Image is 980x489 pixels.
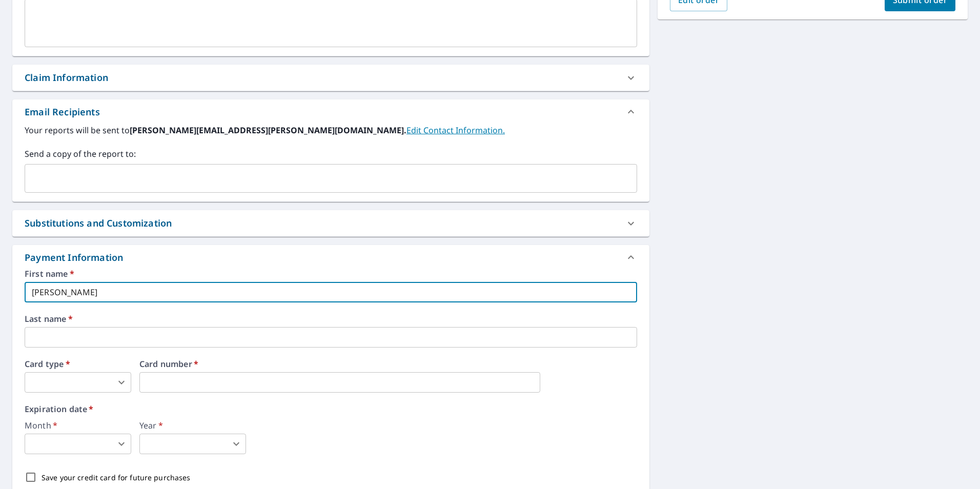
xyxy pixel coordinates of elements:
label: Your reports will be sent to [25,124,637,136]
div: Substitutions and Customization [25,216,172,230]
label: Card number [139,360,637,368]
div: Claim Information [25,71,108,85]
p: Save your credit card for future purchases [42,472,191,483]
div: Email Recipients [12,99,649,124]
div: Payment Information [12,245,649,270]
div: Claim Information [12,65,649,91]
label: Send a copy of the report to: [25,148,637,160]
div: ​ [25,434,131,454]
label: Month [25,421,131,430]
label: Last name [25,315,637,323]
div: ​ [25,372,131,393]
div: ​ [139,434,246,454]
label: Year [139,421,246,430]
label: First name [25,270,637,278]
div: Email Recipients [25,105,100,119]
label: Card type [25,360,131,368]
b: [PERSON_NAME][EMAIL_ADDRESS][PERSON_NAME][DOMAIN_NAME]. [130,125,406,136]
a: EditContactInfo [406,125,505,136]
div: Payment Information [25,251,127,264]
label: Expiration date [25,405,637,413]
iframe: secure payment field [139,372,540,393]
div: Substitutions and Customization [12,210,649,236]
